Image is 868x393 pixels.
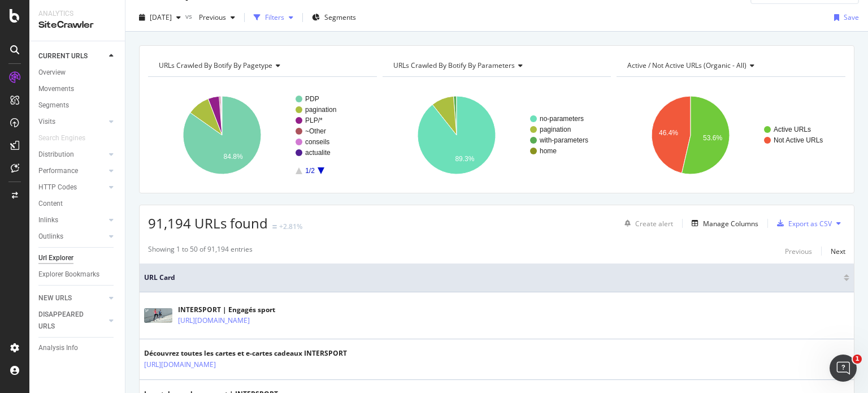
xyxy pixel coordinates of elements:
[305,127,326,135] text: ~Other
[272,225,277,228] img: Equal
[830,8,859,27] button: Save
[539,136,588,144] text: with-parameters
[38,342,78,354] div: Analysis Info
[144,359,216,370] a: [URL][DOMAIN_NAME]
[194,12,226,22] span: Previous
[305,95,319,103] text: PDP
[38,252,73,264] div: Url Explorer
[38,269,117,280] a: Explorer Bookmarks
[540,147,557,155] text: home
[772,214,832,232] button: Export as CSV
[134,8,185,27] button: [DATE]
[249,8,298,27] button: Filters
[38,100,69,111] div: Segments
[38,9,116,19] div: Analytics
[38,149,106,161] a: Distribution
[617,86,843,184] svg: A chart.
[38,67,66,79] div: Overview
[38,132,97,144] a: Search Engines
[38,19,116,32] div: SiteCrawler
[38,100,117,111] a: Segments
[830,355,857,382] iframe: Intercom live chat
[38,309,106,332] a: DISAPPEARED URLS
[157,57,367,75] h4: URLs Crawled By Botify By pagetype
[625,57,835,75] h4: Active / Not Active URLs
[38,67,117,79] a: Overview
[144,348,347,359] div: Découvrez toutes les cartes et e-cartes cadeaux INTERSPORT
[38,50,88,62] div: CURRENT URLS
[305,106,336,114] text: pagination
[38,252,117,264] a: Url Explorer
[38,116,55,128] div: Visits
[38,83,74,95] div: Movements
[844,12,859,22] div: Save
[455,155,474,163] text: 89.3%
[391,57,601,75] h4: URLs Crawled By Botify By parameters
[38,165,78,177] div: Performance
[38,50,106,62] a: CURRENT URLS
[38,149,74,161] div: Distribution
[194,8,240,27] button: Previous
[687,217,758,230] button: Manage Columns
[265,12,284,22] div: Filters
[659,129,678,137] text: 46.4%
[831,244,845,258] button: Next
[38,182,77,193] div: HTTP Codes
[305,149,331,157] text: actualite
[144,273,841,283] span: URL Card
[38,83,117,95] a: Movements
[627,61,747,70] span: Active / Not Active URLs (organic - all)
[38,116,106,128] a: Visits
[38,198,63,210] div: Content
[703,219,758,228] div: Manage Columns
[785,247,812,256] div: Previous
[38,342,117,354] a: Analysis Info
[831,247,845,256] div: Next
[38,292,106,304] a: NEW URLS
[785,244,812,258] button: Previous
[774,136,823,144] text: Not Active URLs
[159,61,272,70] span: URLs Crawled By Botify By pagetype
[148,86,374,184] svg: A chart.
[178,305,299,315] div: INTERSPORT | Engagés sport
[305,116,323,124] text: PLP/*
[635,219,673,228] div: Create alert
[305,167,315,175] text: 1/2
[620,214,673,232] button: Create alert
[540,115,584,123] text: no-parameters
[38,269,99,280] div: Explorer Bookmarks
[148,244,253,258] div: Showing 1 to 50 of 91,194 entries
[150,12,172,22] span: 2025 Sep. 4th
[185,11,194,21] span: vs
[324,12,356,22] span: Segments
[788,219,832,228] div: Export as CSV
[38,132,85,144] div: Search Engines
[38,231,106,243] a: Outlinks
[144,308,172,323] img: main image
[38,292,72,304] div: NEW URLS
[307,8,361,27] button: Segments
[38,165,106,177] a: Performance
[393,61,515,70] span: URLs Crawled By Botify By parameters
[703,134,722,142] text: 53.6%
[178,315,250,326] a: [URL][DOMAIN_NAME]
[853,355,862,364] span: 1
[774,126,811,133] text: Active URLs
[383,86,609,184] svg: A chart.
[305,138,329,146] text: conseils
[279,222,302,231] div: +2.81%
[38,214,58,226] div: Inlinks
[38,214,106,226] a: Inlinks
[38,182,106,193] a: HTTP Codes
[148,214,268,232] span: 91,194 URLs found
[38,231,63,243] div: Outlinks
[224,153,243,161] text: 84.8%
[38,198,117,210] a: Content
[38,309,96,332] div: DISAPPEARED URLS
[540,126,571,133] text: pagination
